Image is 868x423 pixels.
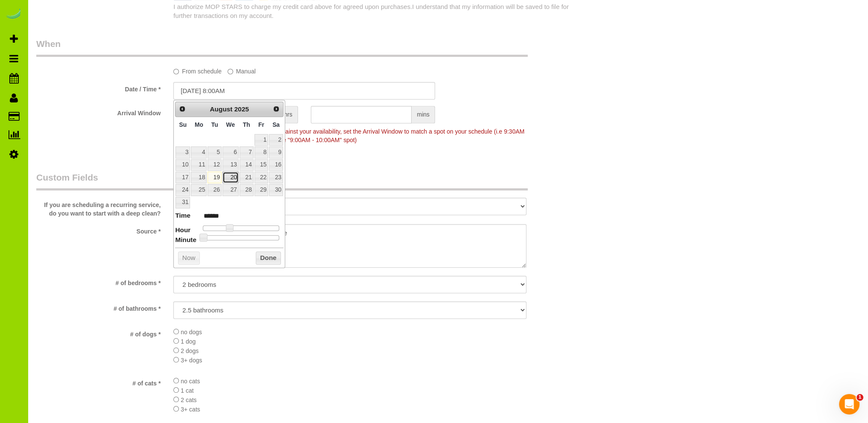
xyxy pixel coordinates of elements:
[412,106,435,123] span: mins
[254,172,268,183] a: 22
[210,105,232,113] span: August
[175,225,190,236] dt: Hour
[228,69,233,74] input: Manual
[243,121,250,128] span: Thursday
[240,159,254,171] a: 14
[228,64,256,76] label: Manual
[167,2,579,20] div: I authorize MOP STARS to charge my credit card above for agreed upon purchases.
[272,121,280,128] span: Saturday
[181,387,193,394] span: 1 cat
[269,159,283,171] a: 16
[258,121,264,128] span: Friday
[240,146,254,158] a: 7
[254,184,268,195] a: 29
[839,394,859,414] iframe: Intercom live chat
[234,105,249,113] span: 2025
[240,172,254,183] a: 21
[273,105,280,112] span: Next
[30,376,167,388] label: # of cats *
[175,172,190,183] a: 17
[208,159,221,171] a: 12
[181,347,199,354] span: 2 dogs
[269,172,283,183] a: 23
[5,9,22,20] img: Automaid Logo
[856,394,863,401] span: 1
[30,106,167,117] label: Arrival Window
[222,184,239,195] a: 27
[254,134,268,146] a: 1
[191,146,207,158] a: 4
[36,171,528,190] legend: Custom Fields
[191,172,207,183] a: 18
[269,184,283,195] a: 30
[226,121,235,128] span: Wednesday
[270,103,282,115] a: Next
[173,69,179,74] input: From schedule
[240,184,254,195] a: 28
[208,172,221,183] a: 19
[173,64,222,76] label: From schedule
[30,276,167,287] label: # of bedrooms *
[279,106,298,123] span: hrs
[175,184,190,195] a: 24
[173,128,524,143] span: To make this booking count against your availability, set the Arrival Window to match a spot on y...
[30,224,167,236] label: Source *
[30,198,167,218] label: If you are scheduling a recurring service, do you want to start with a deep clean?
[176,103,188,115] a: Prev
[179,121,187,128] span: Sunday
[211,121,218,128] span: Tuesday
[181,357,202,364] span: 3+ dogs
[30,82,167,93] label: Date / Time *
[181,329,202,335] span: no dogs
[175,197,190,208] a: 31
[208,184,221,195] a: 26
[269,134,283,146] a: 2
[195,121,203,128] span: Monday
[30,301,167,313] label: # of bathrooms *
[269,146,283,158] a: 9
[175,211,190,222] dt: Time
[175,146,190,158] a: 3
[30,327,167,338] label: # of dogs *
[181,397,196,403] span: 2 cats
[208,146,221,158] a: 5
[222,159,239,171] a: 13
[175,235,196,246] dt: Minute
[254,146,268,158] a: 8
[191,184,207,195] a: 25
[181,406,200,413] span: 3+ cats
[181,338,196,345] span: 1 dog
[36,38,528,57] legend: When
[181,378,200,385] span: no cats
[179,105,186,112] span: Prev
[173,82,435,99] input: MM/DD/YYYY HH:MM
[222,146,239,158] a: 6
[256,251,281,265] button: Done
[254,159,268,171] a: 15
[178,251,200,265] button: Now
[175,159,190,171] a: 10
[222,172,239,183] a: 20
[191,159,207,171] a: 11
